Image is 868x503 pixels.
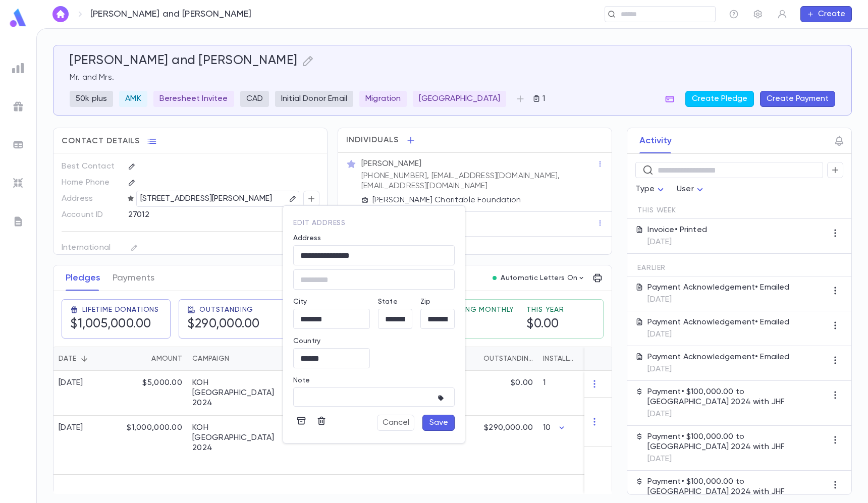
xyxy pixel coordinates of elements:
[422,415,455,431] button: Save
[293,219,346,227] span: edit address
[293,298,307,306] label: City
[293,234,321,242] label: Address
[420,298,430,306] label: Zip
[378,298,398,306] label: State
[377,415,414,431] button: Cancel
[293,376,310,384] label: Note
[293,337,320,345] label: Country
